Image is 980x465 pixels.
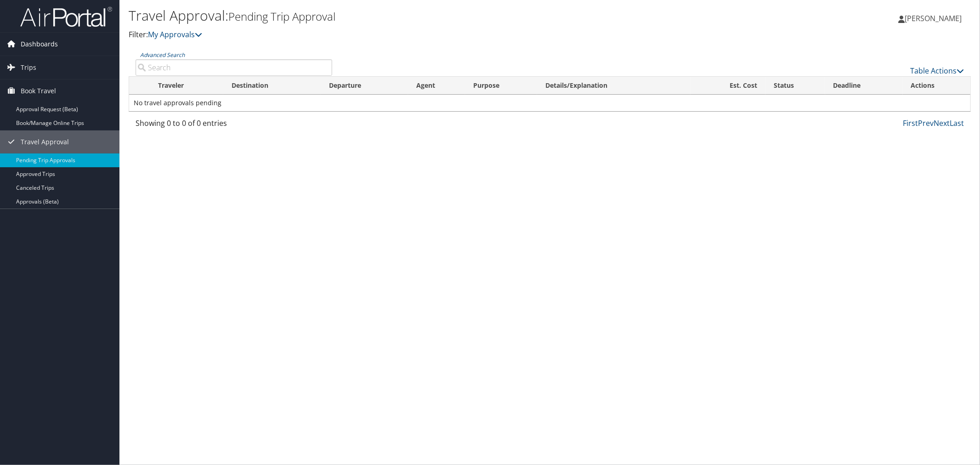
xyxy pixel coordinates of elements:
[903,77,971,95] th: Actions
[21,79,56,102] span: Book Travel
[129,29,690,41] p: Filter:
[465,77,538,95] th: Purpose
[825,77,903,95] th: Deadline: activate to sort column descending
[903,118,918,128] a: First
[129,6,690,25] h1: Travel Approval:
[918,118,934,128] a: Prev
[223,77,321,95] th: Destination: activate to sort column ascending
[140,51,185,59] a: Advanced Search
[136,118,332,133] div: Showing 0 to 0 of 0 entries
[21,56,36,79] span: Trips
[136,59,332,76] input: Advanced Search
[898,5,971,32] a: [PERSON_NAME]
[21,130,69,153] span: Travel Approval
[21,33,58,56] span: Dashboards
[321,77,408,95] th: Departure: activate to sort column ascending
[408,77,465,95] th: Agent
[934,118,950,128] a: Next
[537,77,691,95] th: Details/Explanation
[20,6,112,28] img: airportal-logo.png
[228,9,335,24] small: Pending Trip Approval
[148,29,202,40] a: My Approvals
[765,77,825,95] th: Status: activate to sort column ascending
[150,77,223,95] th: Traveler: activate to sort column ascending
[910,66,964,76] a: Table Actions
[129,95,970,111] td: No travel approvals pending
[950,118,964,128] a: Last
[691,77,765,95] th: Est. Cost: activate to sort column ascending
[905,13,962,23] span: [PERSON_NAME]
